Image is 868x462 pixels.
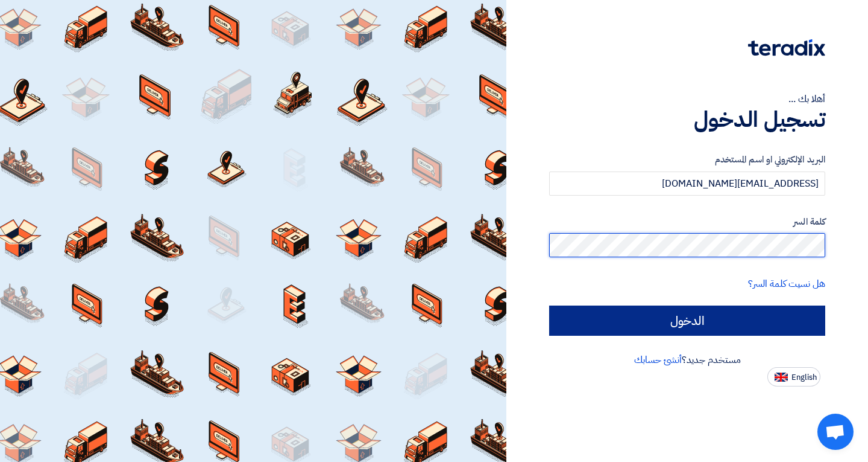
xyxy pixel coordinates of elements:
label: كلمة السر [549,215,825,229]
input: أدخل بريد العمل الإلكتروني او اسم المستخدم الخاص بك ... [549,172,825,196]
img: Teradix logo [748,39,825,56]
a: هل نسيت كلمة السر؟ [748,277,825,291]
img: en-US.png [775,373,788,382]
div: أهلا بك ... [549,92,825,106]
a: أنشئ حسابك [634,353,682,367]
button: English [767,367,820,387]
div: مستخدم جديد؟ [549,353,825,367]
label: البريد الإلكتروني او اسم المستخدم [549,153,825,167]
a: Open chat [817,414,854,450]
input: الدخول [549,306,825,336]
span: English [791,373,817,382]
h1: تسجيل الدخول [549,106,825,133]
